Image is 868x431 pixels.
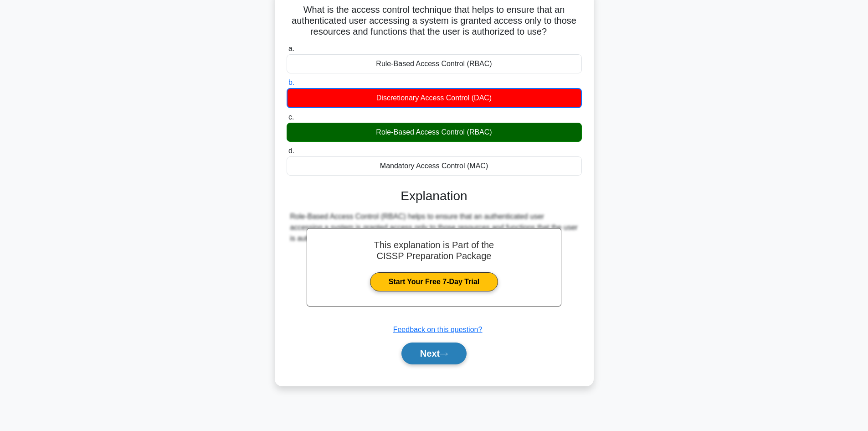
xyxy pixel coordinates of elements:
[287,88,582,108] div: Discretionary Access Control (DAC)
[288,113,294,121] span: c.
[288,147,294,155] span: d.
[287,156,582,176] div: Mandatory Access Control (MAC)
[292,188,576,204] h3: Explanation
[401,343,467,364] button: Next
[288,45,294,52] span: a.
[287,123,582,142] div: Role-Based Access Control (RBAC)
[370,272,498,291] a: Start Your Free 7-Day Trial
[286,4,583,38] h5: What is the access control technique that helps to ensure that an authenticated user accessing a ...
[393,326,483,333] a: Feedback on this question?
[288,78,294,86] span: b.
[287,54,582,73] div: Rule-Based Access Control (RBAC)
[290,211,578,244] div: Role-Based Access Control (RBAC) helps to ensure that an authenticated user accessing a system is...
